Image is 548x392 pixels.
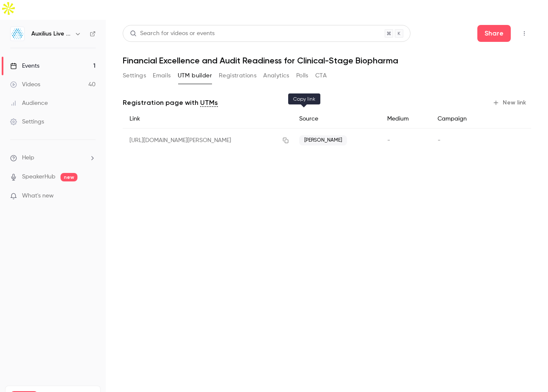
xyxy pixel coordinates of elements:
button: CTA [315,69,327,82]
button: Emails [153,69,171,82]
div: [URL][DOMAIN_NAME][PERSON_NAME] [123,129,292,153]
div: Campaign [431,110,492,129]
div: Medium [380,110,431,129]
span: - [438,137,441,143]
div: Settings [10,118,44,126]
span: [PERSON_NAME] [299,135,347,145]
span: - [387,137,390,143]
button: Polls [296,69,308,82]
button: Share [477,25,511,42]
a: SpeakerHub [22,173,55,181]
button: Analytics [263,69,289,82]
div: Videos [10,80,40,89]
h1: Financial Excellence and Audit Readiness for Clinical-Stage Biopharma [123,55,531,66]
span: Help [22,154,34,162]
p: Registration page with [123,98,218,108]
div: Source [292,110,380,129]
span: What's new [22,192,54,200]
img: Auxilius Live Sessions [11,27,24,41]
h6: Auxilius Live Sessions [31,30,71,38]
a: UTMs [200,98,218,108]
button: Registrations [219,69,256,82]
li: help-dropdown-opener [10,154,96,162]
span: new [61,173,77,181]
div: Link [123,110,292,129]
div: Events [10,62,39,70]
button: New link [489,96,531,110]
button: Settings [123,69,146,82]
button: UTM builder [178,69,212,82]
div: Audience [10,99,48,107]
div: Search for videos or events [130,29,215,38]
